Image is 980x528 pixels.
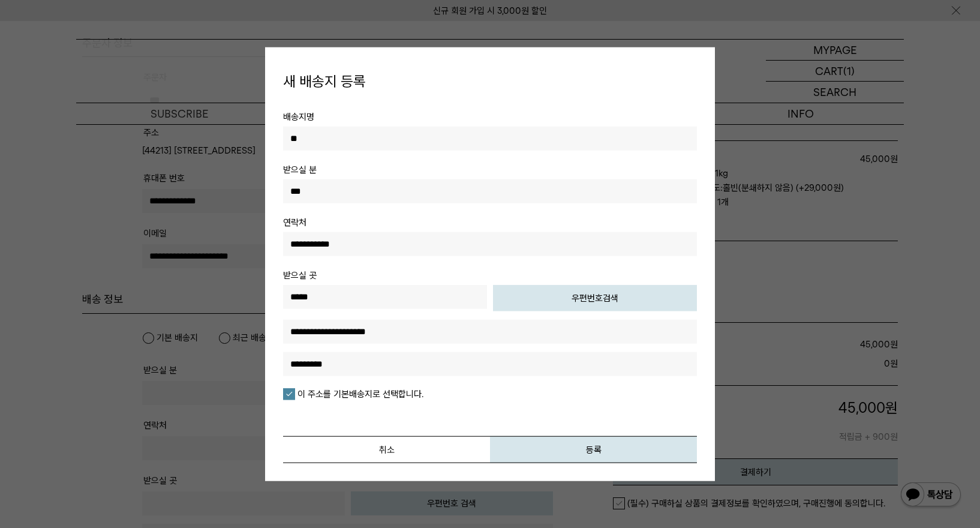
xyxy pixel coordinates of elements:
[283,71,697,92] h4: 새 배송지 등록
[283,436,490,463] button: 취소
[493,284,697,311] button: 우편번호검색
[283,217,306,227] span: 연락처
[283,269,317,280] span: 받으실 곳
[490,436,697,463] button: 등록
[283,388,423,400] label: 이 주소를 기본배송지로 선택합니다.
[283,164,317,175] span: 받으실 분
[283,111,314,122] span: 배송지명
